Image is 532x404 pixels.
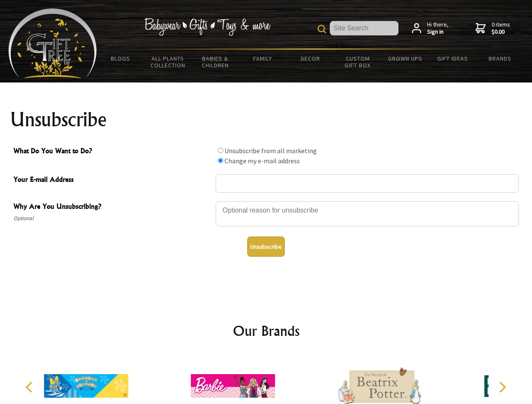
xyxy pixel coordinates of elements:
button: Previous [21,378,40,396]
input: Site Search [330,21,398,35]
button: Unsubscribe [247,237,285,257]
a: Custom Gift Box [334,50,382,74]
input: Your E-mail Address [216,174,519,193]
input: What Do You Want to Do? [218,148,223,153]
span: Optional [13,213,211,223]
strong: $0.00 [492,28,510,36]
button: Next [493,378,511,396]
span: 0 items [492,21,510,36]
span: Why Are You Unsubscribing? [13,201,211,213]
label: Unsubscribe from all marketing [225,146,317,155]
strong: Sign in [427,28,449,36]
a: Babies & Children [192,50,239,74]
a: Hi there,Sign in [412,21,449,36]
input: What Do You Want to Do? [218,158,223,163]
a: BLOGS [97,50,144,67]
a: Decor [286,50,334,67]
a: Brands [476,50,524,67]
a: 0 items$0.00 [476,21,510,36]
span: Your E-mail Address [13,174,211,186]
span: Hi there, [427,21,449,36]
span: What Do You Want to Do? [13,146,211,158]
label: Change my e-mail address [225,157,300,165]
a: Family [239,50,287,67]
h2: Our Brands [17,321,516,341]
a: All Plants Collection [144,50,192,74]
h1: Unsubscribe [10,109,522,130]
a: Grown Ups [381,50,429,67]
a: Gift Ideas [429,50,476,67]
img: Babyware - Gifts - Toys and more... [8,8,97,78]
img: product search [318,25,326,33]
img: Babywear - Gifts - Toys & more [144,18,270,36]
textarea: Why Are You Unsubscribing? [216,201,519,226]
